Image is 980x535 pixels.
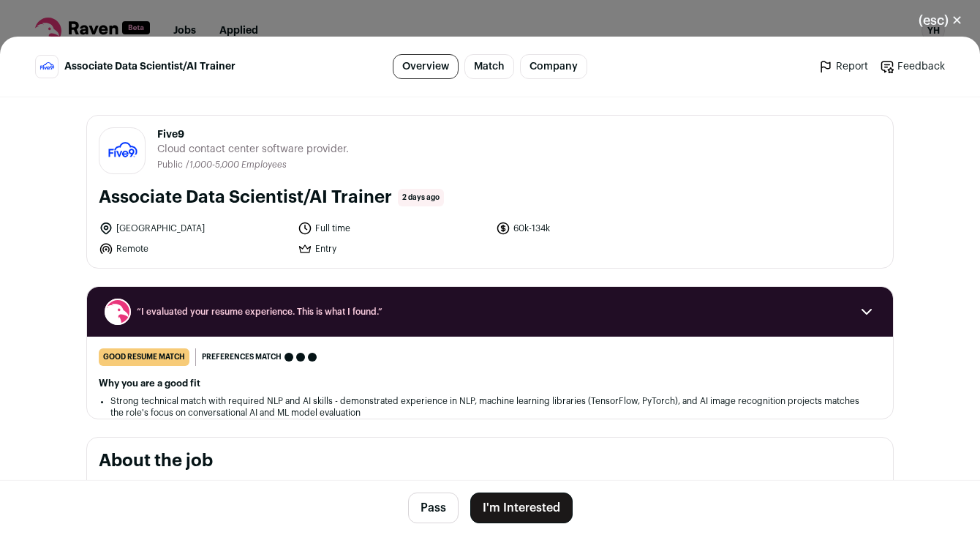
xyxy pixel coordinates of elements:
[64,59,235,74] span: Associate Data Scientist/AI Trainer
[99,449,881,473] h2: About the job
[464,54,514,79] a: Match
[99,242,289,256] li: Remote
[298,221,488,236] li: Full time
[186,160,287,171] li: /
[298,242,488,256] li: Entry
[137,306,843,318] span: “I evaluated your resume experience. This is what I found.”
[901,4,980,37] button: Close modal
[408,493,459,523] button: Pass
[157,160,186,171] li: Public
[202,350,282,364] span: Preferences match
[99,221,289,236] li: [GEOGRAPHIC_DATA]
[880,59,945,74] a: Feedback
[36,58,58,75] img: 34bc6530f1fa8ec4b706cf0d238e1a878ffc41edc24410325eaebfbd31457ce1.png
[99,133,145,168] img: 34bc6530f1fa8ec4b706cf0d238e1a878ffc41edc24410325eaebfbd31457ce1.png
[99,348,189,366] div: good resume match
[470,493,573,523] button: I'm Interested
[496,221,686,236] li: 60k-134k
[157,142,349,157] span: Cloud contact center software provider.
[398,189,444,206] span: 2 days ago
[110,395,870,419] li: Strong technical match with required NLP and AI skills - demonstrated experience in NLP, machine ...
[520,54,587,79] a: Company
[99,378,881,389] h2: Why you are a good fit
[393,54,459,79] a: Overview
[99,186,392,209] h1: Associate Data Scientist/AI Trainer
[189,160,287,169] span: 1,000-5,000 Employees
[157,127,349,142] span: Five9
[818,59,868,74] a: Report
